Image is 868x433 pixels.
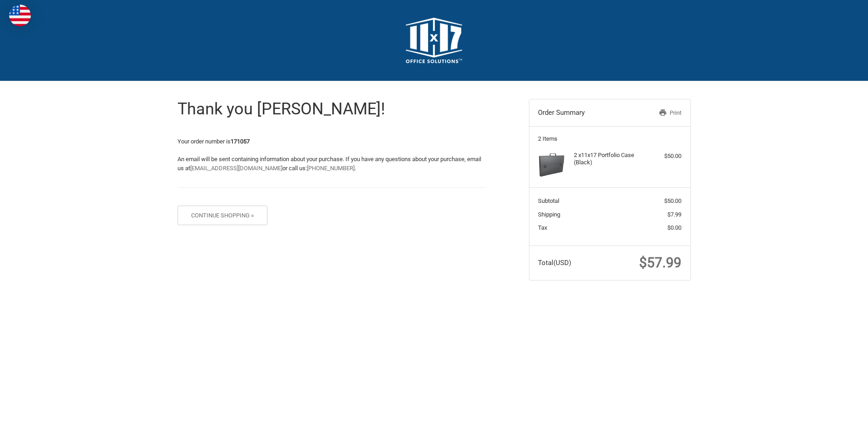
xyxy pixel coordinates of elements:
[667,224,681,231] span: $0.00
[538,135,681,143] h3: 2 Items
[538,211,560,218] span: Shipping
[406,18,462,63] img: 11x17.com
[664,197,681,204] span: $50.00
[178,206,268,225] button: Continue Shopping »
[538,259,571,267] span: Total (USD)
[178,99,487,119] h1: Thank you [PERSON_NAME]!
[178,138,250,145] span: Your order number is
[9,5,31,26] img: duty and tax information for United States
[538,197,559,204] span: Subtotal
[231,138,250,145] strong: 171057
[538,108,635,118] h3: Order Summary
[639,255,681,271] span: $57.99
[538,224,547,231] span: Tax
[635,108,681,118] a: Print
[646,152,681,161] div: $50.00
[190,165,282,172] a: [EMAIL_ADDRESS][DOMAIN_NAME]
[574,152,643,167] h4: 2 x 11x17 Portfolio Case (Black)
[667,211,681,218] span: $7.99
[307,165,355,172] a: [PHONE_NUMBER]
[178,156,481,172] span: An email will be sent containing information about your purchase. If you have any questions about...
